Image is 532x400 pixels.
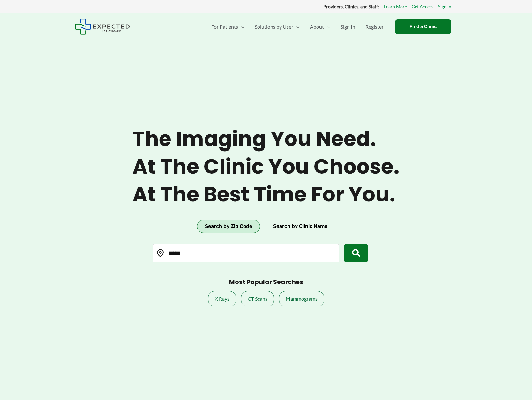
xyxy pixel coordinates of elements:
[360,16,389,38] a: Register
[255,16,293,38] span: Solutions by User
[132,127,400,151] span: The imaging you need.
[132,182,400,207] span: At the best time for you.
[206,16,250,38] a: For PatientsMenu Toggle
[211,16,238,38] span: For Patients
[305,16,335,38] a: AboutMenu Toggle
[265,220,335,233] button: Search by Clinic Name
[156,249,165,257] img: Location pin
[206,16,389,38] nav: Primary Site Navigation
[395,19,451,34] a: Find a Clinic
[324,16,330,38] span: Menu Toggle
[341,16,355,38] span: Sign In
[197,220,260,233] button: Search by Zip Code
[412,3,433,11] a: Get Access
[132,155,400,179] span: At the clinic you choose.
[335,16,360,38] a: Sign In
[323,4,379,9] strong: Providers, Clinics, and Staff:
[75,19,130,35] img: Expected Healthcare Logo - side, dark font, small
[310,16,324,38] span: About
[229,278,303,286] h3: Most Popular Searches
[293,16,300,38] span: Menu Toggle
[241,291,274,306] a: CT Scans
[438,3,451,11] a: Sign In
[208,291,236,306] a: X Rays
[238,16,244,38] span: Menu Toggle
[365,16,384,38] span: Register
[279,291,324,306] a: Mammograms
[384,3,407,11] a: Learn More
[250,16,305,38] a: Solutions by UserMenu Toggle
